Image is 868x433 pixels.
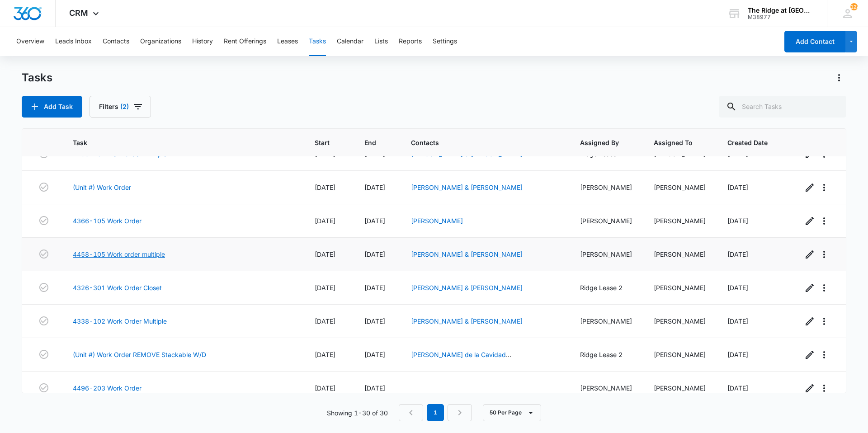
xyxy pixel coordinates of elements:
[727,250,748,258] span: [DATE]
[364,384,385,392] span: [DATE]
[411,250,523,258] a: [PERSON_NAME] & [PERSON_NAME]
[850,3,858,10] span: 124
[315,384,335,392] span: [DATE]
[580,350,632,359] div: Ridge Lease 2
[69,8,88,18] span: CRM
[103,27,129,56] button: Contacts
[224,27,266,56] button: Rent Offerings
[337,27,363,56] button: Calendar
[399,404,472,421] nav: Pagination
[580,138,619,147] span: Assigned By
[580,183,632,192] div: [PERSON_NAME]
[120,104,129,110] span: (2)
[364,250,385,258] span: [DATE]
[315,351,335,358] span: [DATE]
[580,216,632,226] div: [PERSON_NAME]
[654,283,706,292] div: [PERSON_NAME]
[580,283,632,292] div: Ridge Lease 2
[315,317,335,325] span: [DATE]
[315,284,335,292] span: [DATE]
[727,217,748,225] span: [DATE]
[483,404,541,421] button: 50 Per Page
[411,351,523,368] a: [PERSON_NAME] de la Cavidad [PERSON_NAME] & [PERSON_NAME]
[411,284,523,292] a: [PERSON_NAME] & [PERSON_NAME]
[309,27,326,56] button: Tasks
[727,351,748,358] span: [DATE]
[192,27,213,56] button: History
[727,284,748,292] span: [DATE]
[364,184,385,191] span: [DATE]
[654,216,706,226] div: [PERSON_NAME]
[22,71,52,85] h1: Tasks
[55,27,92,56] button: Leads Inbox
[16,27,44,56] button: Overview
[315,217,335,225] span: [DATE]
[727,184,748,191] span: [DATE]
[73,316,167,326] a: 4338-102 Work Order Multiple
[315,138,330,147] span: Start
[315,250,335,258] span: [DATE]
[832,71,846,85] button: Actions
[654,350,706,359] div: [PERSON_NAME]
[748,7,814,14] div: account name
[73,383,142,393] a: 4496-203 Work Order
[73,350,206,359] a: (Unit #) Work Order REMOVE Stackable W/D
[654,316,706,326] div: [PERSON_NAME]
[433,27,457,56] button: Settings
[727,317,748,325] span: [DATE]
[411,138,545,147] span: Contacts
[748,14,814,20] div: account id
[427,404,444,421] em: 1
[315,184,335,191] span: [DATE]
[364,138,376,147] span: End
[364,284,385,292] span: [DATE]
[73,183,131,192] a: (Unit #) Work Order
[22,96,82,118] button: Add Task
[411,184,523,191] a: [PERSON_NAME] & [PERSON_NAME]
[73,138,280,147] span: Task
[399,27,422,56] button: Reports
[90,96,151,118] button: Filters(2)
[580,383,632,393] div: [PERSON_NAME]
[411,317,523,325] a: [PERSON_NAME] & [PERSON_NAME]
[327,408,388,418] p: Showing 1-30 of 30
[411,217,463,225] a: [PERSON_NAME]
[784,31,845,52] button: Add Contact
[364,217,385,225] span: [DATE]
[580,316,632,326] div: [PERSON_NAME]
[654,183,706,192] div: [PERSON_NAME]
[364,351,385,358] span: [DATE]
[654,383,706,393] div: [PERSON_NAME]
[580,249,632,259] div: [PERSON_NAME]
[719,96,846,118] input: Search Tasks
[654,249,706,259] div: [PERSON_NAME]
[727,384,748,392] span: [DATE]
[140,27,181,56] button: Organizations
[73,249,165,259] a: 4458-105 Work order multiple
[654,138,693,147] span: Assigned To
[277,27,298,56] button: Leases
[850,3,858,10] div: notifications count
[364,317,385,325] span: [DATE]
[727,138,768,147] span: Created Date
[374,27,388,56] button: Lists
[73,283,162,292] a: 4326-301 Work Order Closet
[73,216,142,226] a: 4366-105 Work Order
